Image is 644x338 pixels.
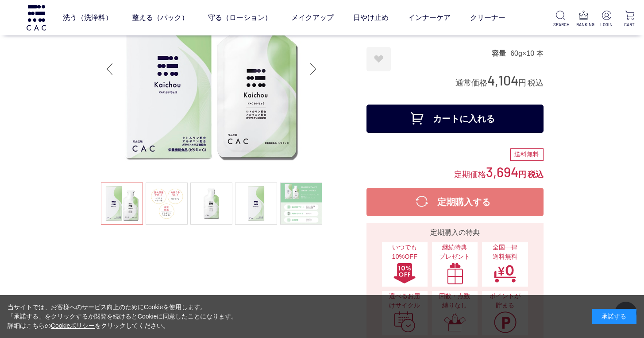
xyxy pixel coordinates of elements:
div: 送料無料 [510,148,544,161]
span: 3,694 [486,163,518,180]
span: ポイントが貯まる [486,291,523,311]
img: logo [25,5,47,30]
a: SEARCH [553,11,568,28]
p: SEARCH [553,21,568,28]
div: 定期購入の特典 [370,227,540,238]
p: CART [622,21,637,28]
span: 税込 [528,170,544,179]
a: お気に入りに登録する [366,47,391,71]
a: 日やけ止め [353,5,389,30]
span: 4,104 [487,72,518,88]
span: 通常価格 [455,78,487,87]
a: インナーケア [408,5,451,30]
span: 定期価格 [454,169,486,179]
a: クリーナー [470,5,505,30]
button: カートに入れる [366,105,544,133]
a: CART [622,11,637,28]
button: 定期購入する [366,188,544,216]
img: 全国一律送料無料 [494,262,517,284]
div: 当サイトでは、お客様へのサービス向上のためにCookieを使用します。 「承諾する」をクリックするか閲覧を続けるとCookieに同意したことになります。 詳細はこちらの をクリックしてください。 [8,303,238,330]
dt: 容量 [492,49,510,58]
p: LOGIN [599,21,614,28]
span: 税込 [528,78,544,87]
span: 回数・点数縛りなし [436,291,473,311]
span: 円 [518,78,526,87]
span: 選べるお届けサイクル [386,291,423,311]
p: RANKING [576,21,591,28]
img: 継続特典プレゼント [443,262,467,284]
span: いつでも10%OFF [386,243,423,262]
dd: 60g×10 本 [510,49,543,58]
a: LOGIN [599,11,614,28]
span: 円 [518,170,526,179]
a: 守る（ローション） [208,5,272,30]
span: 継続特典 プレゼント [436,243,473,262]
a: メイクアップ [291,5,334,30]
a: 洗う（洗浄料） [63,5,112,30]
a: RANKING [576,11,591,28]
div: 承諾する [592,309,636,324]
a: 整える（パック） [132,5,189,30]
span: 全国一律 送料無料 [486,243,523,262]
img: いつでも10%OFF [393,262,416,284]
a: Cookieポリシー [51,322,95,329]
div: Previous slide [101,51,119,87]
div: Next slide [305,51,322,87]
